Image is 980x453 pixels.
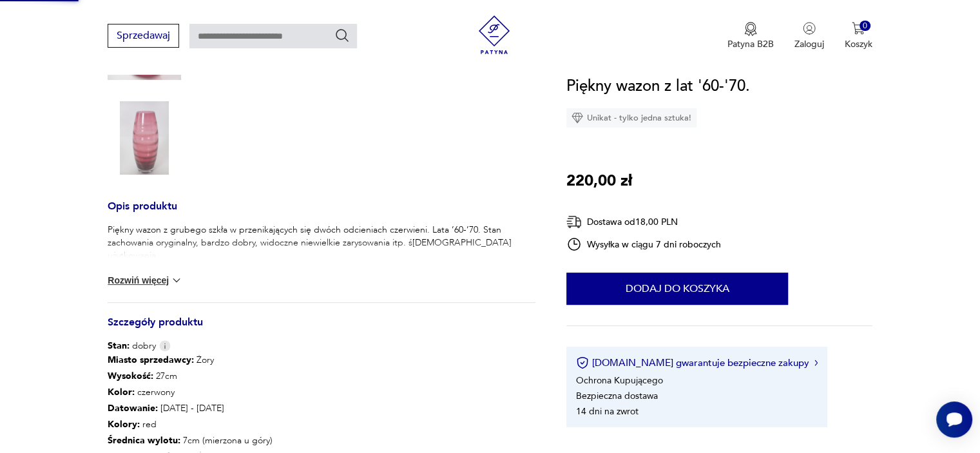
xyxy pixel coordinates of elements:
button: Zaloguj [794,22,824,50]
b: Średnica wylotu : [108,434,180,447]
span: dobry [108,340,156,352]
b: Stan: [108,340,130,352]
p: czerwony [108,385,454,401]
b: Datowanie : [108,402,158,414]
button: Patyna B2B [727,22,774,50]
button: Szukaj [334,28,350,43]
img: Ikona koszyka [852,22,865,35]
p: Żory [108,352,454,369]
img: Ikona dostawy [566,214,582,230]
img: Ikona certyfikatu [576,356,589,369]
div: Wysyłka w ciągu 7 dni roboczych [566,236,721,252]
div: Unikat - tylko jedna sztuka! [566,108,697,128]
p: red [108,417,454,433]
img: Ikona medalu [744,22,757,36]
p: Zaloguj [794,38,824,50]
p: Piękny wazon z grubego szkła w przenikających się dwóch odcieniach czerwieni. Lata ’60-’70. Stan ... [108,224,535,262]
button: 0Koszyk [845,22,872,50]
b: Kolory : [108,418,140,430]
button: Sprzedawaj [108,24,179,48]
b: Kolor: [108,386,135,398]
b: Miasto sprzedawcy : [108,354,194,366]
li: 14 dni na zwrot [576,405,639,418]
img: Patyna - sklep z meblami i dekoracjami vintage [475,15,514,54]
p: Koszyk [845,38,872,50]
img: Zdjęcie produktu Piękny wazon z lat '60-'70. [108,101,181,175]
div: Dostawa od 18,00 PLN [566,214,721,230]
img: Ikona strzałki w prawo [814,360,818,366]
b: Wysokość : [108,370,153,382]
button: [DOMAIN_NAME] gwarantuje bezpieczne zakupy [576,356,818,369]
h3: Szczegóły produktu [108,318,535,340]
p: 7cm (mierzona u góry) [108,433,454,449]
p: 27cm [108,369,454,385]
h3: Opis produktu [108,202,535,224]
button: Dodaj do koszyka [566,273,788,305]
img: Ikonka użytkownika [803,22,816,35]
img: Info icon [159,340,171,351]
div: 0 [860,21,870,32]
iframe: Smartsupp widget button [936,401,972,438]
p: [DATE] - [DATE] [108,401,454,417]
img: chevron down [170,274,183,287]
li: Ochrona Kupującego [576,374,663,387]
h1: Piękny wazon z lat '60-'70. [566,74,750,99]
button: Rozwiń więcej [108,274,182,287]
p: Patyna B2B [727,38,774,50]
a: Sprzedawaj [108,32,179,41]
p: 220,00 zł [566,169,632,193]
img: Ikona diamentu [572,112,583,124]
li: Bezpieczna dostawa [576,390,658,402]
a: Ikona medaluPatyna B2B [727,22,774,50]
